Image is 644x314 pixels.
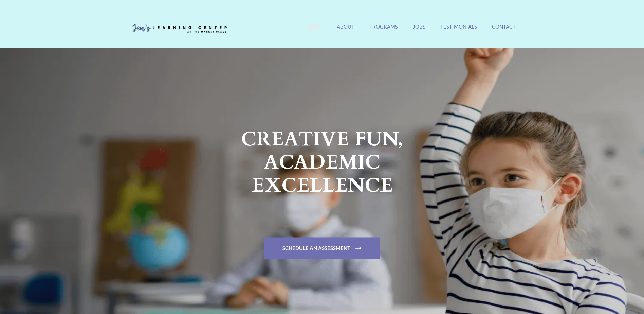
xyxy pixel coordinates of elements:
[369,23,398,38] a: Programs
[306,23,322,38] a: Home
[129,18,231,39] img: Jen's Learning Center Logo Transparent
[440,23,477,38] a: Testimonials
[413,23,425,38] a: Jobs
[264,238,380,259] a: Schedule An Assessment
[492,23,516,38] a: Contact
[337,23,354,38] a: About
